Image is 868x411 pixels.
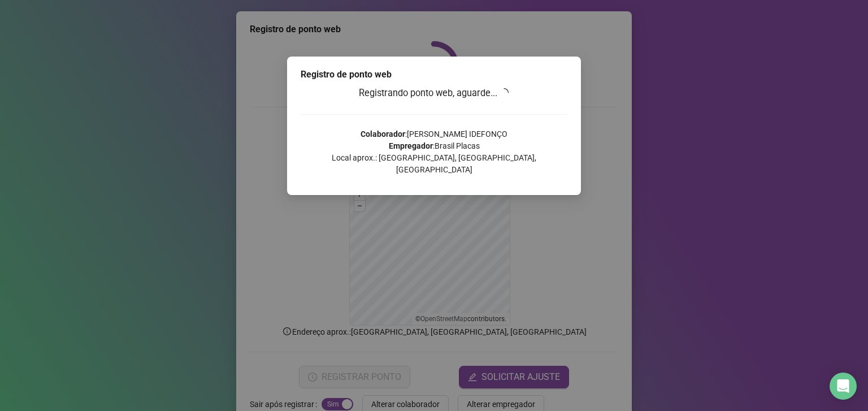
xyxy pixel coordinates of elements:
[361,129,405,139] strong: Colaborador
[301,68,567,81] div: Registro de ponto web
[500,88,509,97] span: loading
[301,128,567,176] p: : [PERSON_NAME] IDEFONÇO : Brasil Placas Local aprox.: [GEOGRAPHIC_DATA], [GEOGRAPHIC_DATA], [GEO...
[830,373,857,400] div: Open Intercom Messenger
[389,141,433,150] strong: Empregador
[301,86,567,101] h3: Registrando ponto web, aguarde...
